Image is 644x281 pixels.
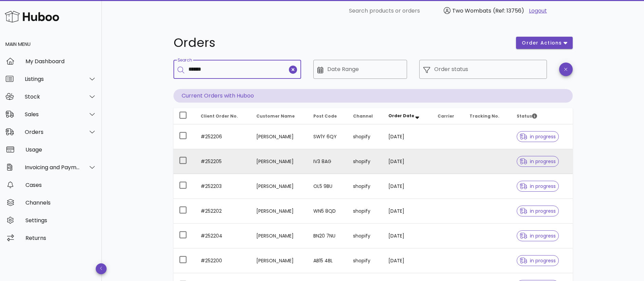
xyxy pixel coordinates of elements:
[348,174,383,199] td: shopify
[353,113,373,119] span: Channel
[520,258,556,263] span: in progress
[383,108,433,124] th: Order Date: Sorted descending. Activate to remove sorting.
[195,248,251,273] td: #252200
[493,7,524,15] span: (Ref: 13756)
[195,174,251,199] td: #252203
[5,9,59,24] img: Huboo Logo
[383,174,433,199] td: [DATE]
[25,129,80,135] div: Orders
[256,113,295,119] span: Customer Name
[251,199,308,224] td: [PERSON_NAME]
[521,39,562,47] span: order actions
[178,58,192,63] label: Search
[348,124,383,149] td: shopify
[251,224,308,248] td: [PERSON_NAME]
[25,164,80,171] div: Invoicing and Payments
[308,108,348,124] th: Post Code
[438,113,454,119] span: Carrier
[348,199,383,224] td: shopify
[432,108,464,124] th: Carrier
[289,66,297,74] button: clear icon
[251,108,308,124] th: Customer Name
[251,174,308,199] td: [PERSON_NAME]
[195,124,251,149] td: #252206
[25,182,96,188] div: Cases
[511,108,572,124] th: Status
[195,149,251,174] td: #252205
[529,7,547,15] a: Logout
[251,248,308,273] td: [PERSON_NAME]
[195,199,251,224] td: #252202
[308,174,348,199] td: OL5 9BU
[173,89,573,103] p: Current Orders with Huboo
[383,199,433,224] td: [DATE]
[470,113,499,119] span: Tracking No.
[25,93,80,100] div: Stock
[251,124,308,149] td: [PERSON_NAME]
[201,113,238,119] span: Client Order No.
[520,209,556,213] span: in progress
[25,111,80,118] div: Sales
[348,108,383,124] th: Channel
[308,224,348,248] td: BN20 7NU
[173,37,508,49] h1: Orders
[517,113,537,119] span: Status
[388,113,414,119] span: Order Date
[516,37,572,49] button: order actions
[383,248,433,273] td: [DATE]
[520,184,556,189] span: in progress
[520,233,556,238] span: in progress
[25,235,96,241] div: Returns
[251,149,308,174] td: [PERSON_NAME]
[25,199,96,206] div: Channels
[25,58,96,65] div: My Dashboard
[348,149,383,174] td: shopify
[308,248,348,273] td: AB15 4BL
[25,76,80,82] div: Listings
[25,146,96,153] div: Usage
[25,217,96,224] div: Settings
[520,159,556,164] span: in progress
[195,224,251,248] td: #252204
[383,124,433,149] td: [DATE]
[383,224,433,248] td: [DATE]
[464,108,511,124] th: Tracking No.
[308,199,348,224] td: WN5 8QD
[308,124,348,149] td: SW1Y 6QY
[348,224,383,248] td: shopify
[520,134,556,139] span: in progress
[308,149,348,174] td: IV3 8AG
[195,108,251,124] th: Client Order No.
[452,7,491,15] span: Two Wombats
[313,113,337,119] span: Post Code
[348,248,383,273] td: shopify
[383,149,433,174] td: [DATE]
